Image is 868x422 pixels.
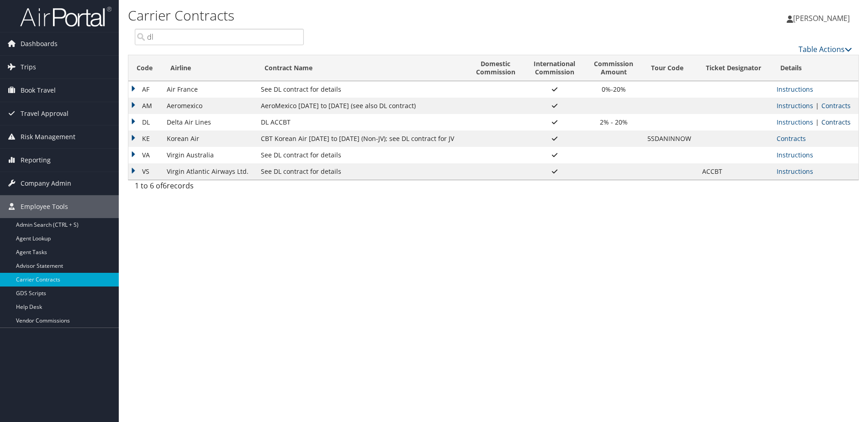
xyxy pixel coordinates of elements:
[162,163,257,180] td: Virgin Atlantic Airways Ltd.
[698,163,772,180] td: ACCBT
[21,125,75,148] span: Risk Management
[21,79,56,102] span: Book Travel
[585,114,643,130] td: 2% - 20%
[813,101,821,110] span: |
[128,6,615,25] h1: Carrier Contracts
[256,55,466,81] th: Contract Name: activate to sort column ascending
[777,118,813,126] a: View Ticketing Instructions
[21,195,68,218] span: Employee Tools
[128,114,162,130] td: DL
[162,98,257,114] td: Aeromexico
[772,55,858,81] th: Details: activate to sort column ascending
[128,98,162,114] td: AM
[162,55,257,81] th: Airline: activate to sort column ascending
[162,147,257,163] td: Virgin Australia
[128,81,162,98] td: AF
[163,181,167,191] span: 6
[698,55,772,81] th: Ticket Designator: activate to sort column ascending
[777,167,813,176] a: View Ticketing Instructions
[135,180,304,196] div: 1 to 6 of records
[21,32,58,55] span: Dashboards
[162,114,257,130] td: Delta Air Lines
[813,118,821,126] span: |
[777,85,813,94] a: View Ticketing Instructions
[162,130,257,147] td: Korean Air
[821,101,851,110] a: View Contracts
[256,98,466,114] td: AeroMexico [DATE] to [DATE] (see also DL contract)
[21,56,36,78] span: Trips
[128,55,162,81] th: Code: activate to sort column descending
[128,130,162,147] td: KE
[128,147,162,163] td: VA
[466,55,524,81] th: DomesticCommission: activate to sort column ascending
[643,130,698,147] td: 5SDANINNOW
[821,118,851,126] a: View Contracts
[793,13,850,23] span: [PERSON_NAME]
[787,5,859,32] a: [PERSON_NAME]
[799,44,852,54] a: Table Actions
[256,147,466,163] td: See DL contract for details
[585,81,643,98] td: 0%-20%
[20,6,111,27] img: airportal-logo.png
[21,149,51,172] span: Reporting
[128,163,162,180] td: VS
[21,172,71,195] span: Company Admin
[643,55,698,81] th: Tour Code: activate to sort column ascending
[256,130,466,147] td: CBT Korean Air [DATE] to [DATE] (Non-JV); see DL contract for JV
[21,102,69,125] span: Travel Approval
[777,151,813,159] a: View Ticketing Instructions
[256,114,466,130] td: DL ACCBT
[135,29,304,45] input: Search
[256,81,466,98] td: See DL contract for details
[777,134,806,143] a: View Contracts
[256,163,466,180] td: See DL contract for details
[162,81,257,98] td: Air France
[777,101,813,110] a: View Ticketing Instructions
[585,55,643,81] th: CommissionAmount: activate to sort column ascending
[524,55,585,81] th: InternationalCommission: activate to sort column ascending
